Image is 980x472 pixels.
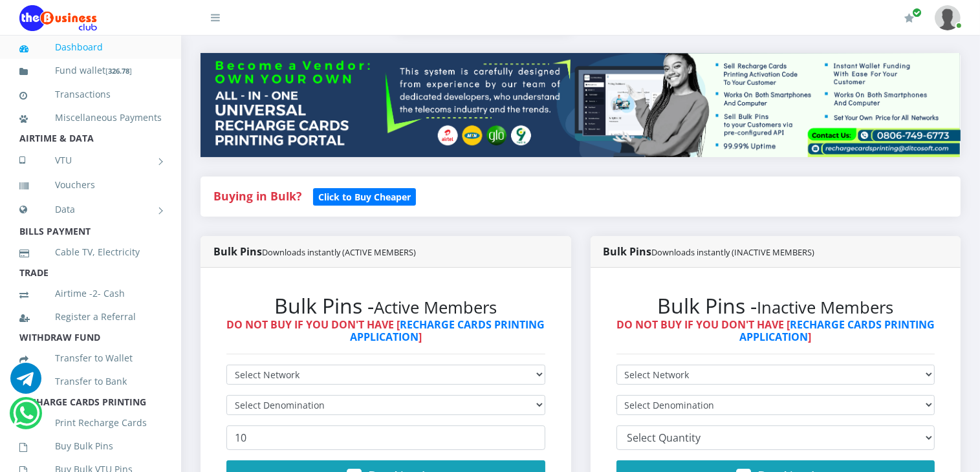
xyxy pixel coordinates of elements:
a: Cable TV, Electricity [19,237,162,267]
strong: Bulk Pins [213,244,416,259]
a: RECHARGE CARDS PRINTING APPLICATION [350,317,545,344]
a: Register a Referral [19,302,162,332]
small: Downloads instantly (INACTIVE MEMBERS) [652,246,815,258]
a: Transactions [19,80,162,109]
a: Vouchers [19,170,162,200]
b: 326.78 [108,66,129,76]
a: Miscellaneous Payments [19,103,162,133]
a: Chat for support [10,372,41,394]
img: Logo [19,5,97,31]
a: RECHARGE CARDS PRINTING APPLICATION [739,317,935,344]
span: Renew/Upgrade Subscription [912,8,922,17]
h2: Bulk Pins - [616,294,935,318]
small: Inactive Members [757,296,893,319]
small: Downloads instantly (ACTIVE MEMBERS) [262,246,416,258]
strong: DO NOT BUY IF YOU DON'T HAVE [ ] [616,317,935,344]
a: Data [19,193,162,226]
a: Buy Bulk Pins [19,431,162,461]
a: Chat for support [13,407,39,429]
img: User [935,5,961,30]
a: Transfer to Bank [19,367,162,396]
input: Enter Quantity [226,425,545,450]
strong: DO NOT BUY IF YOU DON'T HAVE [ ] [226,317,545,344]
strong: Buying in Bulk? [213,188,301,204]
small: [ ] [105,66,132,76]
a: Transfer to Wallet [19,343,162,373]
b: Click to Buy Cheaper [318,191,411,203]
a: Dashboard [19,32,162,62]
strong: Bulk Pins [604,244,815,259]
a: Airtime -2- Cash [19,279,162,308]
a: Print Recharge Cards [19,408,162,438]
img: multitenant_rcp.png [201,53,961,157]
i: Renew/Upgrade Subscription [904,13,914,23]
small: Active Members [374,296,497,319]
a: Fund wallet[326.78] [19,56,162,86]
h2: Bulk Pins - [226,294,545,318]
a: Click to Buy Cheaper [313,188,416,204]
a: VTU [19,144,162,177]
